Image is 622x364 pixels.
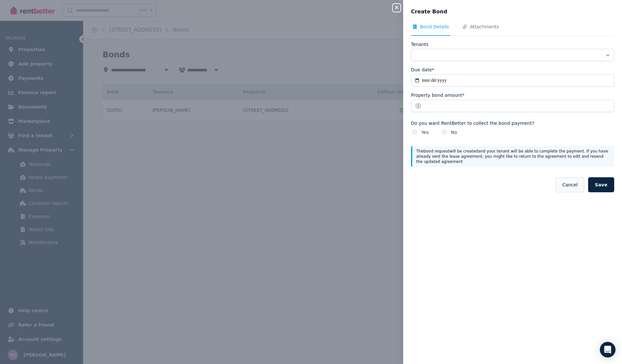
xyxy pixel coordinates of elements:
[411,41,429,48] label: Tenants
[411,23,614,36] nav: Tabs
[416,149,610,164] p: The bond request will be created and your tenant will be able to complete the payment. If you hav...
[421,129,429,136] label: Yes
[420,23,449,30] span: Bond Details
[588,177,614,192] button: Save
[600,342,615,357] div: Open Intercom Messenger
[411,8,447,16] span: Create Bond
[411,66,434,73] label: Due date*
[556,177,584,192] button: Cancel
[451,129,457,136] label: No
[411,120,614,126] label: Do you want RentBetter to collect the bond payment?
[411,92,464,98] label: Property bond amount*
[470,23,499,30] span: Attachments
